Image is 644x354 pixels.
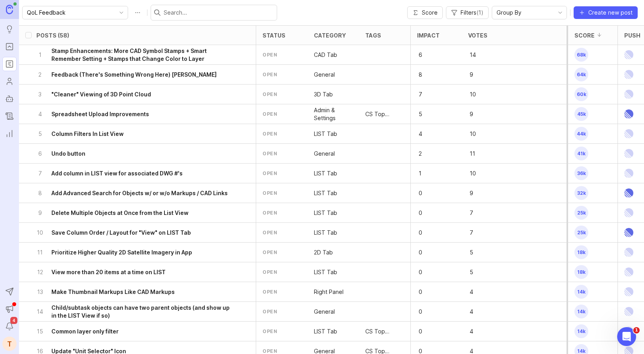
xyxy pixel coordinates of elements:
button: T [2,337,17,351]
p: 12 [36,268,43,276]
img: Linear Logo [624,262,633,282]
button: Send to Autopilot [2,284,17,299]
h6: Undo button [51,150,85,158]
h6: Common layer only filter [51,328,119,335]
div: status [263,32,285,38]
a: Portal [2,40,17,54]
div: General [314,150,335,158]
p: 0 [417,227,442,238]
h6: Add Advanced Search for Objects w/ or w/o Markups / CAD Links [51,189,228,197]
p: Right Panel [314,288,344,296]
span: 64k [574,68,588,81]
p: 5 [468,247,493,258]
div: 3D Tab [314,90,333,98]
button: Create new post [574,6,638,19]
span: ( 1 ) [476,9,483,16]
p: 0 [417,326,442,337]
button: 12View more than 20 items at a time on LIST [36,262,233,282]
img: Linear Logo [624,203,633,222]
div: LIST Tab [314,268,337,276]
div: open [263,308,277,315]
p: 2 [417,148,442,159]
img: Linear Logo [624,144,633,163]
p: 9 [468,109,493,120]
input: Search... [164,8,274,17]
p: CS Top Request [365,328,404,335]
p: 2D Tab [314,249,333,256]
div: Impact [417,32,440,38]
div: Votes [468,32,487,38]
h6: Make Thumbnail Markups Like CAD Markups [51,288,175,296]
div: LIST Tab [314,209,337,217]
span: 14k [574,324,588,338]
p: LIST Tab [314,169,337,177]
p: 8 [36,189,43,197]
img: Linear Logo [624,302,633,321]
div: open [263,111,277,117]
p: 14 [468,49,493,60]
p: 7 [468,227,493,238]
button: 3"Cleaner" Viewing of 3D Point Cloud [36,85,233,104]
p: 0 [417,267,442,278]
span: 1 [633,327,640,333]
p: 1 [417,168,442,179]
h6: View more than 20 items at a time on LIST [51,268,166,276]
span: Group By [497,8,521,17]
h6: Feedback (There's Something Wrong Here) [PERSON_NAME] [51,71,217,79]
div: toggle menu [492,6,567,19]
p: 9 [468,69,493,80]
img: Canny Home [6,5,13,14]
p: 13 [36,288,43,296]
button: 6Undo button [36,144,233,163]
span: 14k [574,285,588,299]
div: toggle menu [22,6,128,19]
div: LIST Tab [314,328,337,335]
p: LIST Tab [314,189,337,197]
img: Linear Logo [624,85,633,104]
p: 6 [36,150,43,158]
button: 14Child/subtask objects can have two parent objects (and show up in the LIST View if so) [36,302,233,321]
button: 9Delete Multiple Objects at Once from the List View [36,203,233,222]
div: open [263,71,277,78]
p: 4 [468,286,493,298]
div: open [263,269,277,275]
span: 36k [574,166,588,180]
img: Linear Logo [624,223,633,242]
p: 10 [468,168,493,179]
p: Admin & Settings [314,106,353,122]
iframe: Intercom live chat [617,327,636,346]
img: Linear Logo [624,45,633,64]
div: open [263,91,277,98]
div: open [263,130,277,137]
h6: Child/subtask objects can have two parent objects (and show up in the LIST View if so) [51,304,233,320]
div: open [263,328,277,335]
p: 2 [36,71,43,79]
img: Linear Logo [624,282,633,301]
img: Linear Logo [624,104,633,124]
p: General [314,71,335,79]
span: 25k [574,206,588,220]
img: Linear Logo [624,322,633,341]
button: Notifications [2,319,17,333]
p: 10 [468,128,493,139]
button: 15Common layer only filter [36,322,233,341]
img: Linear Logo [624,243,633,262]
h6: Stamp Enhancements: More CAD Symbol Stamps + Smart Remember Setting + Stamps that Change Color to... [51,47,233,63]
div: open [263,150,277,157]
input: QoL Feedback [27,8,114,17]
div: open [263,288,277,295]
p: 3 [36,90,43,98]
button: Filters(1) [446,6,489,19]
p: LIST Tab [314,229,337,237]
p: 4 [417,128,442,139]
img: Linear Logo [624,65,633,84]
p: 4 [468,306,493,317]
button: 8Add Advanced Search for Objects w/ or w/o Markups / CAD Links [36,183,233,203]
h6: Save Column Order / Layout for "View" on LIST Tab [51,229,191,237]
div: category [314,32,346,38]
span: 18k [574,245,588,259]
